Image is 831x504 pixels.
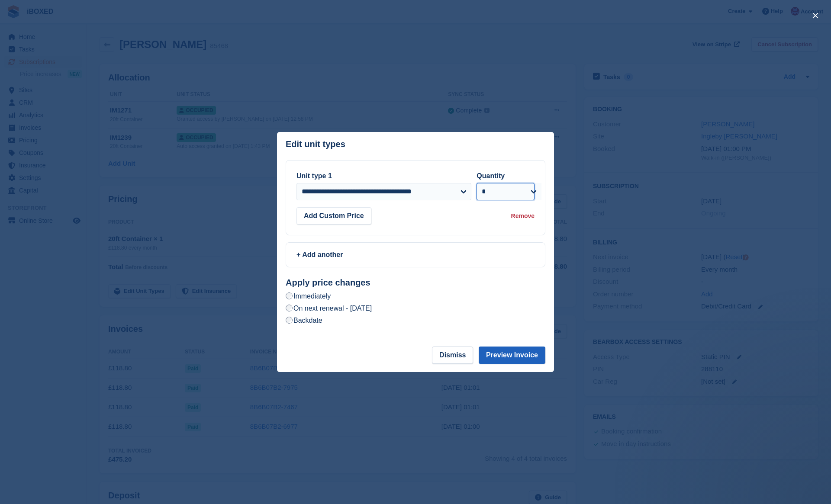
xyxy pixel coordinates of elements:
[286,305,293,311] input: On next renewal - [DATE]
[286,292,331,301] label: Immediately
[432,347,473,364] button: Dismiss
[286,292,293,299] input: Immediately
[477,172,505,180] label: Quantity
[286,317,293,324] input: Backdate
[511,212,535,221] div: Remove
[296,172,332,180] label: Unit type 1
[808,9,822,22] button: close
[286,316,322,325] label: Backdate
[286,139,345,149] p: Edit unit types
[296,250,535,260] div: + Add another
[296,207,371,225] button: Add Custom Price
[286,278,370,287] strong: Apply price changes
[286,304,372,313] label: On next renewal - [DATE]
[286,242,545,267] a: + Add another
[479,347,545,364] button: Preview Invoice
